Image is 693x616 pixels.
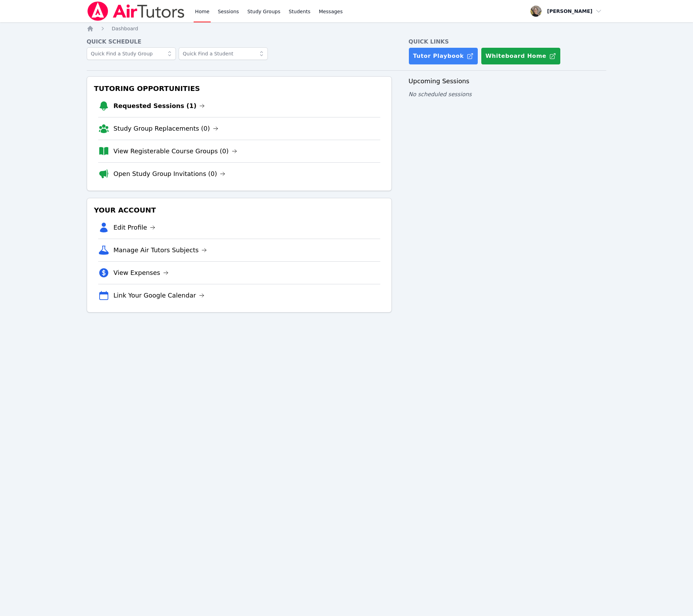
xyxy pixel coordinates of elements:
[408,76,606,86] h3: Upcoming Sessions
[319,8,343,15] span: Messages
[114,169,226,179] a: Open Study Group Invitations (0)
[87,1,185,21] img: Air Tutors
[112,26,138,31] span: Dashboard
[87,38,392,46] h4: Quick Schedule
[87,25,607,32] nav: Breadcrumb
[93,82,386,95] h3: Tutoring Opportunities
[114,223,156,232] a: Edit Profile
[114,124,218,133] a: Study Group Replacements (0)
[114,146,237,156] a: View Registerable Course Groups (0)
[114,101,205,111] a: Requested Sessions (1)
[112,25,138,32] a: Dashboard
[87,47,176,60] input: Quick Find a Study Group
[114,245,207,255] a: Manage Air Tutors Subjects
[114,291,204,300] a: Link Your Google Calendar
[179,47,268,60] input: Quick Find a Student
[408,38,606,46] h4: Quick Links
[93,204,386,216] h3: Your Account
[408,47,478,65] a: Tutor Playbook
[408,91,472,98] span: No scheduled sessions
[114,268,169,278] a: View Expenses
[481,47,561,65] button: Whiteboard Home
